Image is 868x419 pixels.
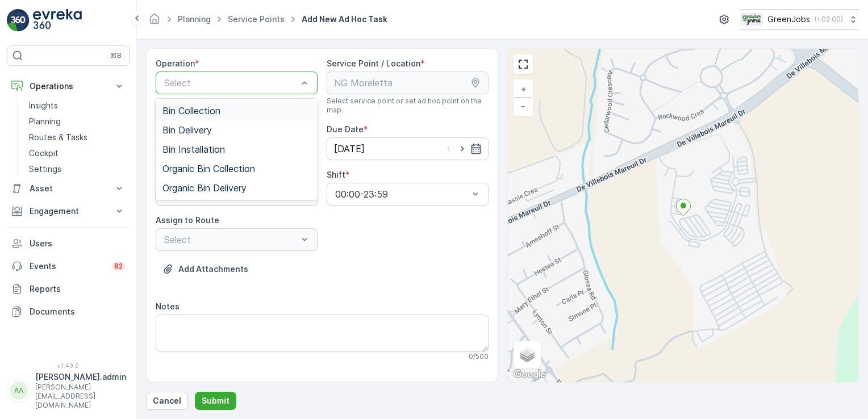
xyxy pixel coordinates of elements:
span: Select service point or set ad hoc point on the map. [327,97,489,115]
a: Zoom Out [515,98,532,115]
p: [PERSON_NAME].admin [35,371,126,383]
span: Bin Collection [162,106,220,116]
p: ( +02:00 ) [815,15,843,24]
a: Settings [24,161,130,177]
button: AA[PERSON_NAME].admin[PERSON_NAME][EMAIL_ADDRESS][DOMAIN_NAME] [7,371,130,410]
button: GreenJobs(+02:00) [740,9,859,30]
a: Routes & Tasks [24,129,130,145]
p: Users [30,238,125,249]
a: Users [7,232,130,255]
p: Operations [30,81,107,92]
a: Cockpit [24,145,130,161]
p: 82 [114,262,123,271]
label: Due Date [327,124,364,134]
a: Open this area in Google Maps (opens a new window) [511,367,548,382]
p: GreenJobs [767,14,810,25]
p: Cancel [153,395,181,407]
label: Shift [327,170,345,179]
input: NG Moreletta [327,72,489,94]
a: Planning [178,14,211,24]
a: Zoom In [515,81,532,98]
span: Organic Bin Delivery [162,183,247,193]
span: v 1.49.0 [7,362,130,369]
button: Upload File [156,260,255,278]
p: [PERSON_NAME][EMAIL_ADDRESS][DOMAIN_NAME] [35,383,126,410]
a: Service Points [228,14,285,24]
img: logo_light-DOdMpM7g.png [33,9,82,32]
a: View Fullscreen [515,56,532,73]
label: Assign to Route [156,215,219,225]
p: Insights [29,100,58,111]
label: Operation [156,58,195,68]
p: Documents [30,306,125,317]
p: Planning [29,116,61,127]
span: Add New Ad Hoc Task [299,14,390,25]
p: Engagement [30,206,107,217]
a: Documents [7,300,130,323]
button: Submit [195,392,236,410]
a: Planning [24,114,130,129]
p: Events [30,261,105,272]
p: Add Attachments [178,263,248,275]
a: Insights [24,98,130,114]
p: Routes & Tasks [29,132,87,143]
span: − [520,101,526,111]
a: Homepage [148,17,161,27]
p: Reports [30,283,125,295]
p: Cockpit [29,148,59,159]
button: Asset [7,177,130,200]
img: Green_Jobs_Logo.png [740,13,763,26]
input: dd/mm/yyyy [327,137,489,160]
p: Submit [202,395,229,407]
p: ⌘B [110,51,122,60]
span: Bin Delivery [162,125,212,135]
span: Organic Bin Collection [162,164,255,174]
a: Reports [7,278,130,300]
span: + [521,84,526,94]
p: 0 / 500 [469,352,489,361]
label: Service Point / Location [327,58,420,68]
button: Cancel [146,392,188,410]
div: AA [10,382,28,400]
label: Notes [156,301,180,311]
img: Google [511,367,548,382]
img: logo [7,9,30,32]
button: Engagement [7,200,130,223]
p: Asset [30,183,107,194]
a: Layers [515,342,540,367]
span: Bin Installation [162,144,225,154]
p: Select [164,76,298,90]
a: Events82 [7,255,130,278]
button: Operations [7,75,130,98]
p: Settings [29,164,61,175]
